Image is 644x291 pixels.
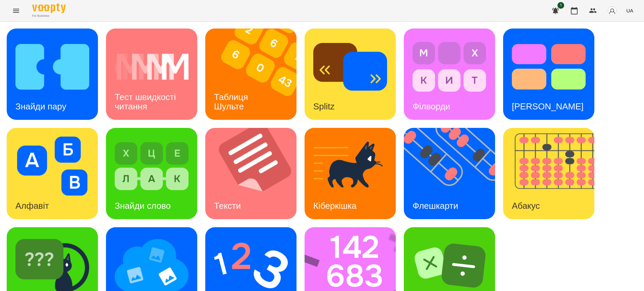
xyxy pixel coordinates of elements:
button: UA [624,4,636,17]
h3: Splitz [313,101,335,111]
img: Тест швидкості читання [115,37,189,96]
img: Знайди слово [115,137,189,196]
h3: Таблиця Шульте [214,92,251,111]
h3: Знайди пару [15,101,66,111]
img: Таблиця Шульте [205,29,305,120]
a: КіберкішкаКіберкішка [305,128,396,219]
img: Абакус [503,128,603,219]
img: Знайди пару [15,37,89,96]
a: ТекстиТексти [205,128,297,219]
a: Знайди словоЗнайди слово [106,128,197,219]
img: Флешкарти [404,128,503,219]
h3: Знайди слово [115,201,171,211]
h3: Абакус [512,201,540,211]
h3: Флешкарти [413,201,458,211]
a: Знайди паруЗнайди пару [7,29,98,120]
img: Тексти [205,128,305,219]
span: For Business [32,14,66,18]
h3: [PERSON_NAME] [512,101,584,111]
a: АлфавітАлфавіт [7,128,98,219]
a: Таблиця ШультеТаблиця Шульте [205,29,297,120]
a: ФлешкартиФлешкарти [404,128,495,219]
h3: Філворди [413,101,450,111]
img: Splitz [313,37,387,96]
a: АбакусАбакус [503,128,594,219]
a: ФілвордиФілворди [404,29,495,120]
img: Voopty Logo [32,3,66,13]
img: Тест Струпа [512,37,586,96]
a: Тест Струпа[PERSON_NAME] [503,29,594,120]
a: Тест швидкості читанняТест швидкості читання [106,29,197,120]
a: SplitzSplitz [305,29,396,120]
h3: Алфавіт [15,201,49,211]
img: avatar_s.png [607,6,617,15]
img: Філворди [413,37,486,96]
h3: Тексти [214,201,241,211]
img: Алфавіт [15,137,89,196]
img: Кіберкішка [313,137,387,196]
span: UA [626,7,633,14]
button: Menu [8,3,24,19]
span: 1 [557,2,564,9]
h3: Кіберкішка [313,201,357,211]
h3: Тест швидкості читання [115,92,178,111]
